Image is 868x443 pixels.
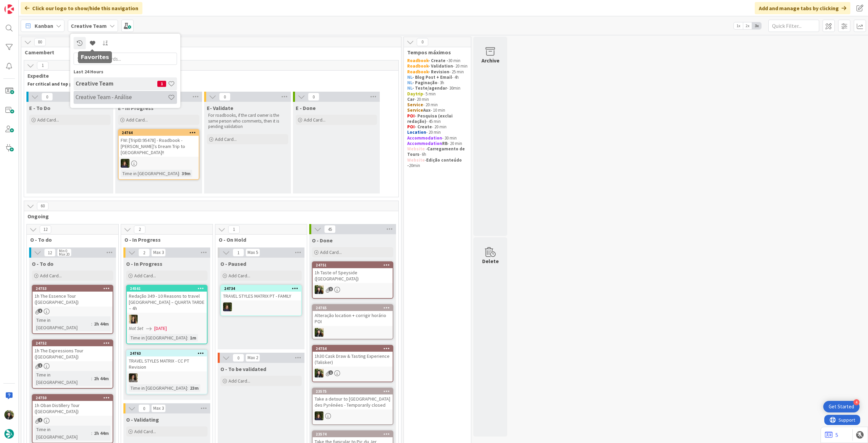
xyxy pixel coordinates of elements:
div: Time in [GEOGRAPHIC_DATA] [129,334,187,342]
div: Min 0 [59,249,67,253]
div: 24754 [313,346,393,352]
span: E - Done [296,105,316,111]
span: Add Card... [40,273,62,279]
span: 45 [324,225,336,233]
div: 24752 [36,341,113,346]
span: Camembert [25,49,393,56]
strong: NL [407,80,412,86]
a: 5 [825,431,838,439]
span: 0 [41,93,53,101]
span: 1 [228,225,240,234]
span: 1 [38,418,42,422]
div: 24764 [119,130,199,136]
div: 24734 [224,286,301,291]
strong: Edição conteúdo - [407,157,463,168]
span: 0 [138,404,150,412]
p: - 20 min [407,141,468,146]
div: Delete [482,257,499,265]
p: - 20 min [407,97,468,102]
div: 1m [188,334,198,342]
span: : [91,375,92,382]
div: Time in [GEOGRAPHIC_DATA] [35,316,91,331]
div: BC [313,285,393,294]
span: 1 [37,61,48,70]
div: 23575Take a detour to [GEOGRAPHIC_DATA] des Pyrénées - Temporarily closed [313,388,393,409]
div: 4 [853,399,860,405]
strong: POI [407,113,415,119]
div: 24753 [33,285,113,292]
strong: Accommodation [407,135,442,141]
input: Quick Filter... [768,20,819,32]
span: O - To do [30,236,110,243]
strong: Roadbook [407,63,428,69]
strong: - Validation [428,63,453,69]
span: Support [14,1,31,9]
strong: Car [407,96,414,102]
div: 23m [188,384,200,392]
span: 3x [752,22,761,29]
strong: Website [407,146,425,152]
span: Add Card... [215,136,237,142]
span: 1 [329,287,333,291]
p: - 30 min [407,135,468,141]
div: SP [127,315,207,324]
span: 0 [233,354,244,362]
span: 1 [329,370,333,375]
span: Add Card... [304,117,325,123]
p: - 4h [407,75,468,80]
span: 1 [157,81,166,87]
div: 24763TRAVEL STYLES MATRIX - CC PT Revision [127,350,207,371]
div: Get Started [829,403,854,410]
span: 1x [734,22,743,29]
strong: - Pesquisa (exclui redação) [407,113,454,124]
strong: Service [407,107,423,113]
strong: - Revision [428,69,449,75]
div: 2h 44m [92,375,111,382]
input: Search for boards... [74,53,177,65]
span: Add Card... [126,117,148,123]
span: O - To do [32,260,54,267]
img: SP [129,315,138,324]
span: O - To be validated [220,366,266,372]
div: 23574 [316,432,393,437]
strong: Aux [423,107,431,113]
div: Last 24 Hours [74,68,177,75]
div: 1h30 Cask Draw & Tasting Experience (Talisker) [313,352,393,367]
span: O - In Progress [124,236,204,243]
img: Visit kanbanzone.com [4,4,14,14]
div: 24734 [221,285,301,292]
span: Add Card... [134,428,156,435]
span: 0 [308,93,319,101]
strong: For critical and top priority items that require immediate handling. [27,81,172,87]
div: 24751 [316,263,393,267]
div: BC [313,328,393,337]
img: MS [129,373,138,382]
strong: Accommodation [407,141,442,146]
span: E- Validate [207,105,233,111]
strong: NL [407,85,412,91]
p: - 20 min [407,102,468,108]
div: 1h The Expressions Tour ([GEOGRAPHIC_DATA]) [33,346,113,361]
div: TRAVEL STYLES MATRIX - CC PT Revision [127,356,207,371]
strong: Daytrip [407,91,423,97]
p: - 20 min [407,124,468,130]
div: 1h The Essence Tour ([GEOGRAPHIC_DATA]) [33,292,113,307]
span: : [179,170,180,177]
div: Click our logo to show/hide this navigation [21,2,142,14]
div: 1h Oban Distillery Tour ([GEOGRAPHIC_DATA]) [33,401,113,416]
span: 2x [743,22,752,29]
div: 24561 [130,286,207,291]
span: O - Done [312,237,333,244]
div: Max 3 [153,407,164,410]
strong: NL [407,74,412,80]
div: 24561 [127,285,207,292]
b: Creative Team [71,22,107,29]
span: Add Card... [229,273,250,279]
div: Max 5 [248,251,258,254]
span: 12 [40,225,51,234]
div: TRAVEL STYLES MATRIX PT - FAMILY [221,292,301,300]
span: 2 [138,248,150,257]
div: FW: [TripID:95478] - Roadbook - [PERSON_NAME]'s Dream Trip to [GEOGRAPHIC_DATA]!! [119,136,199,157]
div: 24752 [33,340,113,346]
div: Alteração location + corrigir horário POI [313,311,393,326]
